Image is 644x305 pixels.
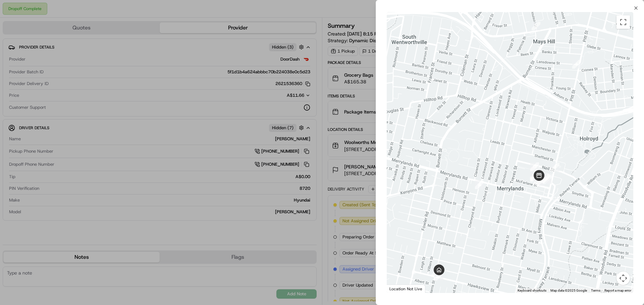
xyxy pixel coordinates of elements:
[536,177,545,186] div: 9
[591,289,600,292] a: Terms (opens in new tab)
[604,289,631,292] a: Report a map error
[541,174,550,183] div: 11
[532,22,540,30] div: 2
[530,162,539,171] div: 15
[518,288,546,293] button: Keyboard shortcuts
[616,272,630,285] button: Map camera controls
[530,172,539,181] div: 13
[616,15,630,29] button: Toggle fullscreen view
[434,272,443,281] div: 18
[534,176,542,184] div: 8
[387,285,425,293] div: Location Not Live
[540,174,549,182] div: 6
[530,171,539,179] div: 14
[572,60,581,69] div: 3
[388,284,411,293] a: Open this area in Google Maps (opens a new window)
[543,175,552,184] div: 10
[551,163,559,171] div: 4
[530,173,539,182] div: 12
[531,167,540,175] div: 5
[475,180,484,189] div: 16
[431,268,440,277] div: 17
[550,289,587,292] span: Map data ©2025 Google
[388,284,411,293] img: Google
